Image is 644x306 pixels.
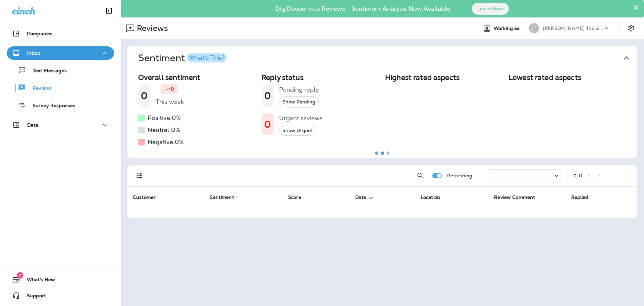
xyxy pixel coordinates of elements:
[7,273,114,286] button: 7What's New
[7,289,114,302] button: Support
[7,46,114,60] button: Inbox
[20,277,55,285] span: What's New
[17,272,23,279] span: 7
[7,98,114,112] button: Survey Responses
[100,4,118,17] button: Collapse Sidebar
[7,63,114,77] button: Text Messages
[27,31,52,36] p: Companies
[7,81,114,95] button: Reviews
[26,85,52,92] p: Reviews
[26,68,67,74] p: Text Messages
[7,118,114,132] button: Data
[7,27,114,40] button: Companies
[27,122,39,128] p: Data
[27,50,40,56] p: Inbox
[20,293,46,301] span: Support
[26,103,75,109] p: Survey Responses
